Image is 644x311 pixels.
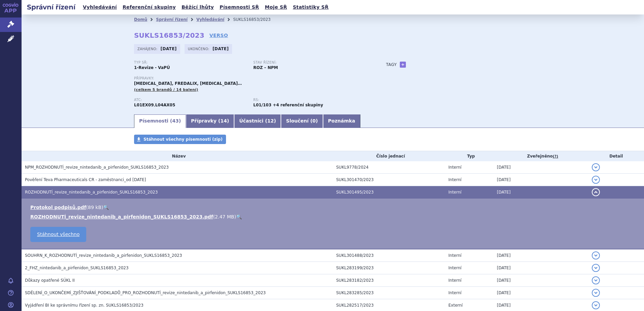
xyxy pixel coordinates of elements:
p: Přípravky: [134,76,373,80]
strong: [DATE] [213,46,229,51]
button: detail [592,264,600,272]
a: Vyhledávání [81,3,119,12]
span: [MEDICAL_DATA], FREDALIX, [MEDICAL_DATA]… [134,81,242,86]
td: SUKL301470/2023 [333,174,445,186]
a: 🔍 [103,205,109,210]
td: [DATE] [493,262,588,274]
td: [DATE] [493,274,588,287]
span: 14 [220,118,227,124]
div: , [134,98,253,108]
p: Typ SŘ: [134,61,247,65]
th: Číslo jednací [333,151,445,161]
td: [DATE] [493,249,588,262]
a: Přípravky (14) [186,114,234,128]
span: Interní [448,165,461,170]
button: detail [592,188,600,196]
span: Externí [448,303,462,308]
strong: nintedanib a pirfenidon [253,103,271,107]
span: Interní [448,290,461,295]
span: 12 [267,118,273,124]
a: VERSO [210,32,228,39]
li: ( ) [30,204,637,211]
button: detail [592,301,600,309]
button: detail [592,163,600,171]
p: RS: [253,98,366,102]
h2: Správní řízení [22,2,81,12]
a: + [400,62,406,68]
a: Stáhnout všechno [30,227,86,242]
a: 🔍 [236,214,242,219]
span: 2.47 MB [215,214,234,219]
p: ATC: [134,98,247,102]
span: NPM_ROZHODNUTÍ_revize_nintedanib_a_pirfenidon_SUKLS16853_2023 [25,165,169,170]
button: detail [592,276,600,284]
a: Moje SŘ [263,3,289,12]
span: Interní [448,278,461,283]
span: Zahájeno: [137,46,159,51]
strong: ROZ – NPM [253,65,278,70]
strong: +4 referenční skupiny [273,103,323,107]
span: SOUHRN_K_ROZHODNUTÍ_revize_nintedanib_a_pirfenidon_SUKLS16853_2023 [25,253,182,258]
a: Vyhledávání [196,17,224,22]
a: Statistiky SŘ [291,3,330,12]
span: SDĚLENÍ_O_UKONČEMÍ_ZJIŠŤOVÁNÍ_PODKLADŮ_PRO_ROZHODNUTÍ_revize_nintedanib_a_pirfenidon_SUKLS16853_2023 [25,290,266,295]
td: SUKL301495/2023 [333,186,445,199]
abbr: (?) [553,154,558,159]
a: Domů [134,17,147,22]
a: Stáhnout všechny písemnosti (zip) [134,135,226,144]
strong: PIRFENIDON [155,103,175,107]
h3: Tagy [386,61,397,69]
li: ( ) [30,213,637,220]
a: Účastníci (12) [234,114,281,128]
td: SUKL283285/2023 [333,287,445,299]
a: Referenční skupiny [121,3,178,12]
li: SUKLS16853/2023 [233,14,279,25]
a: Písemnosti SŘ [218,3,261,12]
td: [DATE] [493,161,588,174]
td: [DATE] [493,287,588,299]
strong: SUKLS16853/2023 [134,31,204,39]
span: Interní [448,177,461,182]
span: Ukončeno: [188,46,211,51]
span: ROZHODNUTÍ_revize_nintedanib_a_pirfenidon_SUKLS16853_2023 [25,190,158,195]
button: detail [592,176,600,184]
th: Zveřejněno [493,151,588,161]
th: Typ [445,151,493,161]
a: Sloučení (0) [281,114,323,128]
span: 43 [172,118,179,124]
a: Správní řízení [156,17,188,22]
td: SUKL283182/2023 [333,274,445,287]
span: 2_FHZ_nintedanib_a_pirfenidon_SUKLS16853_2023 [25,266,129,270]
button: detail [592,289,600,297]
td: SUKL283199/2023 [333,262,445,274]
a: Písemnosti (43) [134,114,186,128]
td: SUKL9778/2024 [333,161,445,174]
span: (celkem 5 brandů / 14 balení) [134,88,198,92]
span: 0 [313,118,316,124]
span: Důkazy opatřené SÚKL II [25,278,75,283]
span: Interní [448,266,461,270]
strong: [DATE] [161,46,177,51]
th: Detail [588,151,644,161]
span: Interní [448,190,461,195]
span: 89 kB [88,205,101,210]
span: Pověření Teva Pharmaceuticals CR - zaměstnanci_od 11.12.2023 [25,177,146,182]
a: Běžící lhůty [180,3,216,12]
a: ROZHODNUTÍ_revize_nintedanib_a_pirfenidon_SUKLS16853_2023.pdf [30,214,213,219]
td: SUKL301488/2023 [333,249,445,262]
td: [DATE] [493,186,588,199]
td: [DATE] [493,174,588,186]
a: Poznámka [323,114,360,128]
p: Stav řízení: [253,61,366,65]
span: Vyjádření BI ke správnímu řízení sp. zn. SUKLS16853/2023 [25,303,143,308]
span: Stáhnout všechny písemnosti (zip) [143,137,223,142]
a: Protokol podpisů.pdf [30,205,86,210]
button: detail [592,251,600,260]
strong: 1-Revize - VaPÚ [134,65,170,70]
th: Název [22,151,333,161]
strong: NINTEDANIB [134,103,154,107]
span: Interní [448,253,461,258]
